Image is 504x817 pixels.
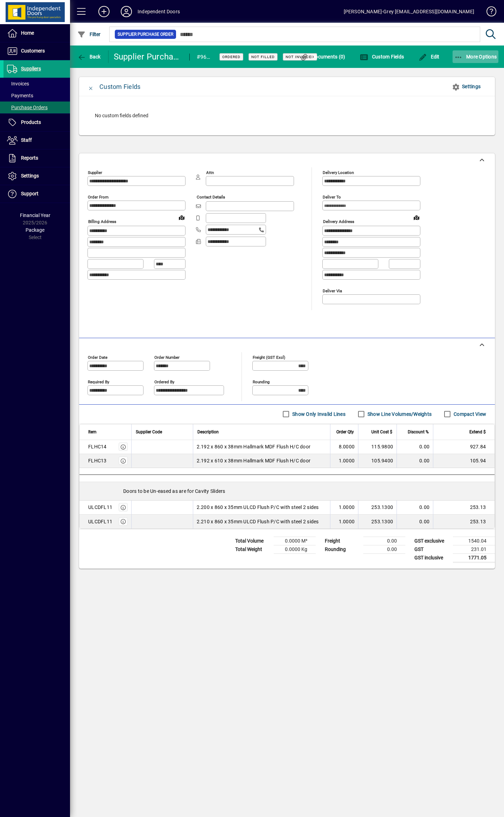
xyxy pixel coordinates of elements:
div: Supplier Purchase Order [114,51,182,62]
button: Documents (0) [298,50,347,63]
span: Settings [21,173,39,179]
div: No custom fields defined [88,105,486,126]
span: Financial Year [20,212,50,218]
span: Not Filled [251,55,275,59]
a: Customers [3,42,70,60]
button: Edit [417,50,441,63]
a: View on map [176,212,187,223]
span: Settings [452,81,481,92]
span: Extend $ [469,428,486,436]
td: 0.0000 Kg [274,545,316,553]
td: 0.00 [397,501,433,515]
td: GST inclusive [411,553,453,562]
span: Home [21,30,34,36]
td: 253.1300 [358,515,397,529]
div: FLHC14 [88,443,107,450]
span: Custom Fields [360,54,404,60]
span: Edit [419,54,440,60]
td: 1771.05 [453,553,495,562]
button: Custom Fields [358,50,406,63]
span: Filter [77,32,101,37]
td: Total Volume [232,537,274,545]
td: 1.0000 [330,501,358,515]
span: 2.192 x 610 x 38mm Hallmark MDF Flush H/C door [197,457,311,464]
td: 115.9800 [358,440,397,454]
mat-label: Freight (GST excl) [253,355,285,359]
a: Products [3,114,70,131]
span: Staff [21,137,32,143]
button: Add [93,5,115,18]
span: 2.210 x 860 x 35mm ULCD Flush P/C with steel 2 sides [197,518,319,525]
label: Show Line Volumes/Weights [366,411,432,418]
span: Invoices [7,81,29,86]
span: Not Invoiced [286,55,314,59]
span: Supplier Purchase Order [118,31,173,38]
div: #96820-1 [197,51,211,63]
a: Purchase Orders [3,102,70,113]
td: 0.00 [363,545,405,553]
span: Description [197,428,219,436]
span: Back [77,54,101,60]
div: Custom Fields [99,81,140,92]
mat-label: Supplier [88,170,102,175]
button: Close [83,78,99,95]
td: 1.0000 [330,454,358,468]
span: Reports [21,155,38,161]
td: 927.84 [433,440,495,454]
span: Support [21,191,38,196]
mat-label: Attn [206,170,214,175]
span: More Options [454,54,497,60]
a: Payments [3,90,70,102]
mat-label: Order number [154,355,180,359]
a: Knowledge Base [481,1,495,24]
mat-label: Ordered by [154,379,174,384]
span: Documents (0) [300,54,345,60]
button: More Options [453,50,499,63]
mat-label: Deliver via [323,288,342,293]
td: 0.00 [397,515,433,529]
button: Profile [115,5,138,18]
td: 253.1300 [358,501,397,515]
span: Ordered [222,55,240,59]
td: 0.00 [397,454,433,468]
div: ULCDFL11 [88,518,112,525]
mat-label: Delivery Location [323,170,354,175]
td: 0.0000 M³ [274,537,316,545]
span: Package [26,227,44,233]
td: 1.0000 [330,515,358,529]
a: Invoices [3,78,70,90]
div: Doors to be Un-eased as are for Cavity Sliders [79,482,495,500]
span: Customers [21,48,45,54]
td: Rounding [321,545,363,553]
div: Independent Doors [138,6,180,17]
label: Compact View [452,411,486,418]
app-page-header-button: Back [70,50,108,63]
a: Home [3,25,70,42]
label: Show Only Invalid Lines [291,411,345,418]
td: 253.13 [433,515,495,529]
span: Products [21,119,41,125]
button: Back [76,50,103,63]
a: Support [3,185,70,203]
span: Discount % [408,428,429,436]
span: Payments [7,93,33,98]
td: Freight [321,537,363,545]
div: FLHC13 [88,457,107,464]
span: 2.200 x 860 x 35mm ULCD Flush P/C with steel 2 sides [197,504,319,511]
mat-label: Order date [88,355,107,359]
button: Filter [76,28,103,41]
a: View on map [411,212,422,223]
td: 105.94 [433,454,495,468]
td: 8.0000 [330,440,358,454]
button: Settings [446,81,486,93]
td: 253.13 [433,501,495,515]
a: Staff [3,132,70,149]
span: 2.192 x 860 x 38mm Hallmark MDF Flush H/C door [197,443,311,450]
span: Order Qty [336,428,354,436]
span: Purchase Orders [7,105,48,110]
td: 231.01 [453,545,495,553]
span: Suppliers [21,66,41,71]
td: 0.00 [363,537,405,545]
mat-label: Required by [88,379,109,384]
mat-label: Order from [88,195,108,200]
